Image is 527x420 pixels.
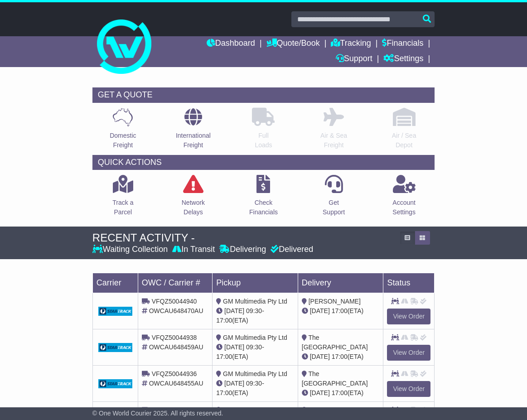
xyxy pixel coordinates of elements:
a: Financials [382,36,423,52]
td: Pickup [213,273,298,293]
div: GET A QUOTE [92,87,435,103]
span: GM Multimedia Pty Ltd [223,298,287,305]
img: GetCarrierServiceDarkLogo [98,343,132,352]
span: [DATE] [224,380,244,387]
span: GM Multimedia Pty Ltd [223,370,287,377]
p: Network Delays [182,198,205,217]
a: NetworkDelays [181,174,205,222]
div: (ETA) [302,388,380,398]
div: (ETA) [302,352,380,362]
span: GM Multimedia Pty Ltd [223,334,287,341]
span: AVA Distribution [222,406,267,414]
span: 09:30 [246,307,262,314]
a: Track aParcel [112,174,134,222]
span: [DATE] [310,353,330,360]
span: 09:30 [246,380,262,387]
div: (ETA) [302,306,380,316]
a: Support [336,52,372,67]
p: Air / Sea Depot [392,131,416,150]
a: Settings [383,52,423,67]
a: View Order [387,381,430,397]
div: - (ETA) [216,306,294,325]
td: OWC / Carrier # [138,273,212,293]
span: [DATE] [224,307,244,314]
p: Account Settings [392,198,416,217]
p: Domestic Freight [110,131,136,150]
a: View Order [387,345,430,361]
p: Track a Parcel [112,198,133,217]
span: Perth Sports Chiro [309,406,361,414]
span: 17:00 [332,307,348,314]
p: Check Financials [249,198,278,217]
span: 17:00 [216,389,232,396]
div: In Transit [170,245,217,255]
span: [DATE] [310,389,330,396]
a: DomesticFreight [109,107,136,155]
p: International Freight [176,131,211,150]
div: Delivering [217,245,268,255]
a: GetSupport [322,174,345,222]
span: 17:00 [216,353,232,360]
img: GetCarrierServiceDarkLogo [98,379,132,388]
div: - (ETA) [216,379,294,398]
span: OWS000648089 [152,406,199,414]
span: The [GEOGRAPHIC_DATA] [302,370,368,387]
span: OWCAU648455AU [149,380,203,387]
span: [PERSON_NAME] [309,298,361,305]
a: Dashboard [207,36,255,52]
td: Status [383,273,435,293]
p: Air & Sea Freight [320,131,347,150]
td: Delivery [298,273,383,293]
span: [DATE] [224,343,244,351]
a: CheckFinancials [249,174,278,222]
a: Tracking [331,36,371,52]
a: Quote/Book [266,36,320,52]
span: 17:00 [216,317,232,324]
span: VFQZ50044940 [152,298,197,305]
p: Full Loads [252,131,275,150]
span: OWCAU648470AU [149,307,203,314]
div: QUICK ACTIONS [92,155,435,170]
a: InternationalFreight [175,107,211,155]
div: - (ETA) [216,343,294,362]
span: VFQZ50044938 [152,334,197,341]
div: RECENT ACTIVITY - [92,232,395,245]
span: The [GEOGRAPHIC_DATA] [302,334,368,351]
img: GetCarrierServiceDarkLogo [98,307,132,316]
span: © One World Courier 2025. All rights reserved. [92,410,223,417]
span: 17:00 [332,389,348,396]
p: Get Support [323,198,345,217]
span: [DATE] [310,307,330,314]
div: Delivered [268,245,313,255]
a: AccountSettings [392,174,416,222]
a: View Order [387,309,430,324]
span: OWCAU648459AU [149,343,203,351]
div: Waiting Collection [92,245,170,255]
td: Carrier [92,273,138,293]
span: VFQZ50044936 [152,370,197,377]
span: 17:00 [332,353,348,360]
span: 09:30 [246,343,262,351]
